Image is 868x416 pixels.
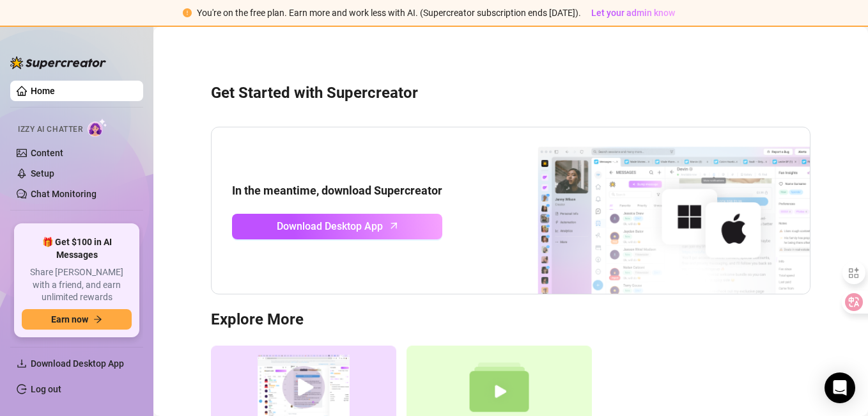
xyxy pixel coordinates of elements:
span: Share [PERSON_NAME] with a friend, and earn unlimited rewards [22,266,132,304]
a: Setup [31,168,54,179]
h3: Get Started with Supercreator [211,83,810,104]
span: Download Desktop App [277,218,383,234]
a: Content [31,148,63,158]
div: Open Intercom Messenger [825,372,855,403]
span: download [17,358,27,369]
span: 🎁 Get $100 in AI Messages [22,236,132,261]
a: Home [31,86,55,96]
a: Download Desktop Apparrow-up [232,214,442,239]
a: Log out [31,384,61,394]
span: Download Desktop App [31,358,124,369]
span: You're on the free plan. Earn more and work less with AI. (Supercreator subscription ends [DATE]). [197,8,581,18]
img: download app [490,127,810,294]
strong: In the meantime, download Supercreator [232,184,442,197]
span: arrow-up [387,218,401,233]
button: Let your admin know [586,5,680,20]
span: Let your admin know [591,8,675,18]
span: Earn now [51,314,88,324]
span: Izzy AI Chatter [18,124,82,136]
img: logo-BBDzfeDw.svg [10,56,106,69]
span: arrow-right [93,315,102,324]
h3: Explore More [211,310,810,330]
img: AI Chatter [88,118,107,137]
button: Earn nowarrow-right [22,309,132,330]
a: Chat Monitoring [31,189,97,199]
span: exclamation-circle [183,8,192,17]
span: Automations [31,216,121,237]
